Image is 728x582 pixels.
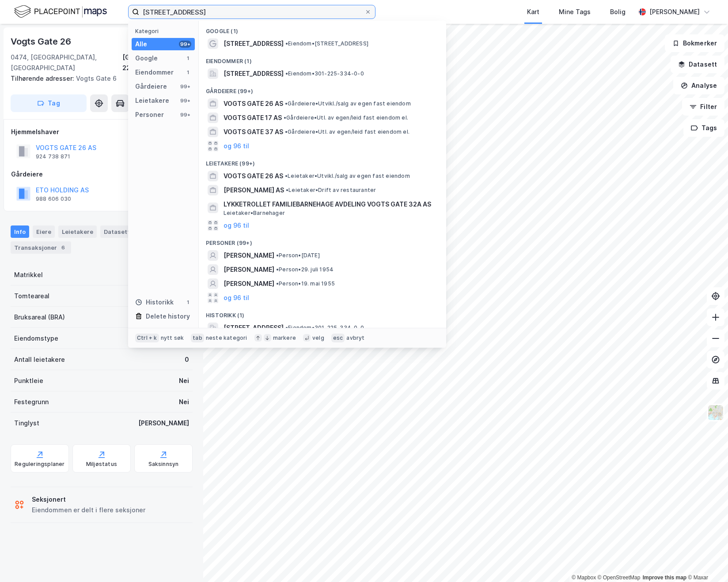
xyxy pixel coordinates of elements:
[224,171,283,181] span: VOGTS GATE 26 AS
[684,540,728,582] iframe: Chat Widget
[14,270,43,280] div: Matrikkel
[285,40,368,47] span: Eiendom • [STREET_ADDRESS]
[199,153,446,169] div: Leietakere (99+)
[199,21,446,37] div: Google (1)
[224,38,284,49] span: [STREET_ADDRESS]
[224,199,436,210] span: LYKKETROLLET FAMILIEBARNEHAGE AVDELING VOGTS GATE 32A AS
[199,305,446,321] div: Historikk (1)
[559,7,591,17] div: Mine Tags
[139,5,364,19] input: Søk på adresse, matrikkel, gårdeiere, leietakere eller personer
[14,333,58,344] div: Eiendomstype
[199,81,446,97] div: Gårdeiere (99+)
[11,169,192,180] div: Gårdeiere
[224,127,283,137] span: VOGTS GATE 37 AS
[684,540,728,582] div: Kontrollprogram for chat
[285,324,288,331] span: •
[199,51,446,67] div: Eiendommer (1)
[184,69,191,76] div: 1
[224,293,249,303] button: og 96 til
[184,299,191,306] div: 1
[199,233,446,248] div: Personer (99+)
[285,173,288,179] span: •
[285,70,364,77] span: Eiendom • 301-225-334-0-0
[224,278,274,289] span: [PERSON_NAME]
[161,334,184,342] div: nytt søk
[14,418,39,428] div: Tinglyst
[11,52,122,73] div: 0474, [GEOGRAPHIC_DATA], [GEOGRAPHIC_DATA]
[285,100,288,107] span: •
[285,173,410,180] span: Leietaker • Utvikl./salg av egen fast eiendom
[14,4,107,19] img: logo.f888ab2527a4732fd821a326f86c7f29.svg
[11,127,192,137] div: Hjemmelshaver
[286,187,376,194] span: Leietaker • Drift av restauranter
[285,324,364,331] span: Eiendom • 301-225-334-0-0
[179,375,189,386] div: Nei
[184,55,191,62] div: 1
[649,7,700,17] div: [PERSON_NAME]
[285,40,288,47] span: •
[224,250,274,261] span: [PERSON_NAME]
[276,266,334,273] span: Person • 29. juli 1954
[224,141,249,151] button: og 96 til
[14,312,65,323] div: Bruksareal (BRA)
[32,494,145,505] div: Seksjonert
[179,111,191,118] div: 99+
[665,34,724,52] button: Bokmerker
[135,109,164,120] div: Personer
[224,210,285,217] span: Leietaker • Barnehager
[11,225,29,238] div: Info
[572,574,596,581] a: Mapbox
[224,68,284,79] span: [STREET_ADDRESS]
[276,266,279,273] span: •
[185,354,189,365] div: 0
[11,94,87,112] button: Tag
[331,334,345,342] div: esc
[206,334,247,342] div: neste kategori
[179,397,189,407] div: Nei
[224,264,274,275] span: [PERSON_NAME]
[11,34,72,49] div: Vogts Gate 26
[671,56,724,73] button: Datasett
[135,81,167,92] div: Gårdeiere
[14,375,43,386] div: Punktleie
[276,280,335,287] span: Person • 19. mai 1955
[346,334,364,342] div: avbryt
[15,461,64,468] div: Reguleringsplaner
[179,83,191,90] div: 99+
[527,7,539,17] div: Kart
[58,225,97,238] div: Leietakere
[285,100,411,107] span: Gårdeiere • Utvikl./salg av egen fast eiendom
[179,97,191,104] div: 99+
[682,98,724,116] button: Filter
[683,119,724,137] button: Tags
[138,418,189,428] div: [PERSON_NAME]
[135,39,147,49] div: Alle
[148,461,179,468] div: Saksinnsyn
[11,75,76,82] span: Tilhørende adresser:
[286,187,288,193] span: •
[224,185,284,195] span: [PERSON_NAME] AS
[36,195,71,203] div: 988 606 030
[224,98,283,109] span: VOGTS GATE 26 AS
[285,128,288,135] span: •
[122,52,193,73] div: [GEOGRAPHIC_DATA], 225/334
[135,297,174,308] div: Historikk
[285,128,409,135] span: Gårdeiere • Utl. av egen/leid fast eiendom el.
[224,220,249,231] button: og 96 til
[14,291,49,301] div: Tomteareal
[146,311,190,322] div: Delete history
[179,41,191,48] div: 99+
[285,70,288,77] span: •
[86,461,117,468] div: Miljøstatus
[276,280,279,287] span: •
[14,397,49,407] div: Festegrunn
[135,53,158,64] div: Google
[11,241,71,254] div: Transaksjoner
[610,7,626,17] div: Bolig
[224,113,282,123] span: VOGTS GATE 17 AS
[673,77,724,94] button: Analyse
[276,252,279,259] span: •
[135,95,169,106] div: Leietakere
[32,505,145,515] div: Eiendommen er delt i flere seksjoner
[191,334,204,342] div: tab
